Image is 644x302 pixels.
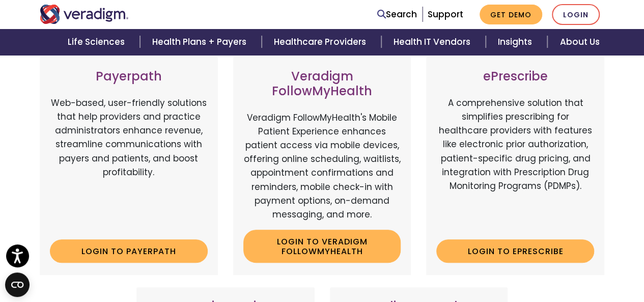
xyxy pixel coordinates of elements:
[486,29,547,55] a: Insights
[480,5,542,24] a: Get Demo
[449,229,632,290] iframe: Drift Chat Widget
[381,29,486,55] a: Health IT Vendors
[436,239,594,263] a: Login to ePrescribe
[428,8,463,20] a: Support
[436,96,594,231] p: A comprehensive solution that simplifies prescribing for healthcare providers with features like ...
[552,4,600,25] a: Login
[243,111,401,222] p: Veradigm FollowMyHealth's Mobile Patient Experience enhances patient access via mobile devices, o...
[436,69,594,84] h3: ePrescribe
[40,5,129,24] img: Veradigm logo
[262,29,381,55] a: Healthcare Providers
[50,69,208,84] h3: Payerpath
[243,69,401,99] h3: Veradigm FollowMyHealth
[377,8,417,21] a: Search
[140,29,262,55] a: Health Plans + Payers
[50,96,208,231] p: Web-based, user-friendly solutions that help providers and practice administrators enhance revenu...
[5,272,30,297] button: Open CMP widget
[50,239,208,263] a: Login to Payerpath
[243,230,401,263] a: Login to Veradigm FollowMyHealth
[547,29,611,55] a: About Us
[55,29,140,55] a: Life Sciences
